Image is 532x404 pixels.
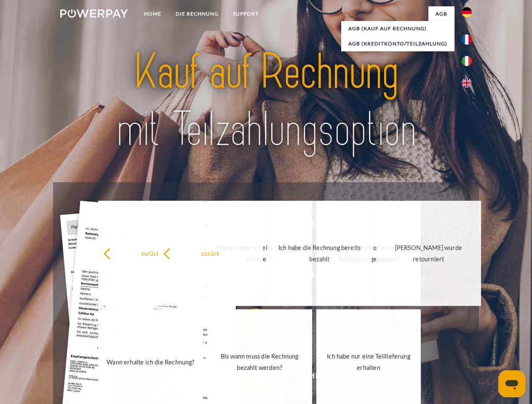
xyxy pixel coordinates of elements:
[103,247,198,259] div: zurück
[462,56,472,66] img: it
[498,370,525,397] iframe: Schaltfläche zum Öffnen des Messaging-Fensters
[168,6,226,21] a: DIE RECHNUNG
[381,242,476,265] div: [PERSON_NAME] wurde retourniert
[462,78,472,88] img: en
[272,242,367,265] div: Ich habe die Rechnung bereits bezahlt
[321,351,416,373] div: Ich habe nur eine Teillieferung erhalten
[341,21,454,36] a: AGB (Kauf auf Rechnung)
[462,35,472,45] img: fr
[103,356,198,367] div: Wann erhalte ich die Rechnung?
[60,9,128,18] img: logo-powerpay-white.svg
[80,40,452,161] img: title-powerpay_de.svg
[163,247,258,259] div: zurück
[226,6,266,21] a: SUPPORT
[212,351,307,373] div: Bis wann muss die Rechnung bezahlt werden?
[341,36,454,51] a: AGB (Kreditkonto/Teilzahlung)
[462,7,472,17] img: de
[137,6,168,21] a: Home
[428,6,454,21] a: agb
